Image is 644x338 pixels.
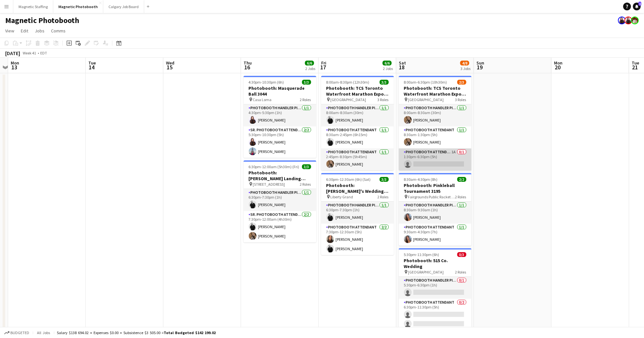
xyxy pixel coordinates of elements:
[461,66,471,71] div: 3 Jobs
[244,160,316,242] app-job-card: 6:30pm-12:00am (5h30m) (Fri)3/3Photobooth: [PERSON_NAME] Landing Event 3210 [STREET_ADDRESS]2 Rol...
[326,80,370,85] span: 8:00am-8:30pm (12h30m)
[380,80,389,85] span: 3/3
[633,3,641,10] a: 1
[10,64,19,71] span: 13
[455,97,466,102] span: 3 Roles
[321,202,394,224] app-card-role: Photobooth Handler Pick-Up/Drop-Off1/16:30pm-7:30pm (1h)[PERSON_NAME]
[164,330,216,335] span: Total Budgeted $142 199.02
[10,331,29,335] span: Budgeted
[399,202,472,224] app-card-role: Photobooth Handler Pick-Up/Drop-Off1/18:30am-9:30am (1h)[PERSON_NAME]
[243,64,252,71] span: 16
[631,64,639,71] span: 21
[399,60,406,66] span: Sat
[321,76,394,170] div: 8:00am-8:30pm (12h30m)3/3Photobooth: TCS Toronto Waterfront Marathon Expo 3641 [GEOGRAPHIC_DATA]3...
[475,64,484,71] span: 19
[321,104,394,126] app-card-role: Photobooth Handler Pick-Up/Drop-Off1/18:00am-8:30am (30m)[PERSON_NAME]
[53,0,103,13] button: Magnetic Photobooth
[5,28,14,34] span: View
[302,164,311,169] span: 3/3
[321,148,394,170] app-card-role: Photobooth Attendant1/12:45pm-8:30pm (5h45m)[PERSON_NAME]
[321,60,326,66] span: Fri
[321,182,394,194] h3: Photobooth: [PERSON_NAME]'s Wedding 3166
[21,51,38,55] span: Week 41
[404,177,438,182] span: 8:30am-4:30pm (8h)
[3,27,17,35] a: View
[11,60,19,66] span: Mon
[5,50,20,56] div: [DATE]
[638,2,641,6] span: 1
[399,76,472,170] app-job-card: 8:00am-6:30pm (10h30m)2/3Photobooth: TCS Toronto Waterfront Marathon Expo 3641 [GEOGRAPHIC_DATA]3...
[249,164,299,169] span: 6:30pm-12:00am (5h30m) (Fri)
[48,27,68,35] a: Comms
[398,64,406,71] span: 18
[380,177,389,182] span: 3/3
[253,97,272,102] span: Casa Loma
[326,177,371,182] span: 6:30pm-12:30am (6h) (Sat)
[408,97,444,102] span: [GEOGRAPHIC_DATA]
[399,224,472,246] app-card-role: Photobooth Attendant1/19:30am-4:30pm (7h)[PERSON_NAME]
[399,277,472,299] app-card-role: Photobooth Handler Pick-Up/Drop-Off0/15:30pm-6:30pm (1h)
[408,194,455,199] span: Fairgrounds Public Racket Club - [GEOGRAPHIC_DATA]
[455,194,466,199] span: 2 Roles
[305,66,315,71] div: 2 Jobs
[457,252,466,257] span: 0/3
[331,97,366,102] span: [GEOGRAPHIC_DATA]
[399,299,472,330] app-card-role: Photobooth Attendant0/26:30pm-11:30pm (5h)
[460,61,469,65] span: 4/8
[399,258,472,269] h3: Photobooth: 515 Co. Wedding
[5,16,79,25] h1: Magnetic Photobooth
[166,60,174,66] span: Wed
[321,126,394,148] app-card-role: Photobooth Attendant1/18:30am-2:45pm (6h15m)[PERSON_NAME]
[253,182,285,187] span: [STREET_ADDRESS]
[399,104,472,126] app-card-role: Photobooth Handler Pick-Up/Drop-Off1/18:00am-8:30am (30m)[PERSON_NAME]
[399,248,472,330] app-job-card: 5:30pm-11:30pm (6h)0/3Photobooth: 515 Co. Wedding [GEOGRAPHIC_DATA]2 RolesPhotobooth Handler Pick...
[455,270,466,274] span: 2 Roles
[625,17,632,24] app-user-avatar: Maria Lopes
[40,51,47,55] div: EDT
[399,173,472,246] div: 8:30am-4:30pm (8h)2/2Photobooth: Pinkleball Tournament 3195 Fairgrounds Public Racket Club - [GEO...
[165,64,174,71] span: 15
[321,224,394,255] app-card-role: Photobooth Attendant2/27:30pm-12:30am (5h)[PERSON_NAME][PERSON_NAME]
[3,329,30,336] button: Budgeted
[244,170,316,181] h3: Photobooth: [PERSON_NAME] Landing Event 3210
[300,97,311,102] span: 2 Roles
[32,27,47,35] a: Jobs
[244,76,316,158] app-job-card: 4:30pm-10:30pm (6h)3/3Photobooth: Masquerade Ball 3044 Casa Loma2 RolesPhotobooth Handler Pick-Up...
[331,194,353,199] span: Liberty Grand
[399,148,472,170] app-card-role: Photobooth Attendant1A0/11:30pm-6:30pm (5h)
[383,66,393,71] div: 2 Jobs
[35,28,44,34] span: Jobs
[408,270,444,274] span: [GEOGRAPHIC_DATA]
[87,64,96,71] span: 14
[249,80,284,85] span: 4:30pm-10:30pm (6h)
[36,330,51,335] span: All jobs
[457,80,466,85] span: 2/3
[554,60,562,66] span: Mon
[383,61,392,65] span: 6/6
[320,64,326,71] span: 17
[300,182,311,187] span: 2 Roles
[244,211,316,242] app-card-role: Sr. Photobooth Attendant2/27:30pm-12:00am (4h30m)[PERSON_NAME][PERSON_NAME]
[244,126,316,158] app-card-role: Sr. Photobooth Attendant2/25:30pm-10:30pm (5h)[PERSON_NAME][PERSON_NAME]
[244,189,316,211] app-card-role: Photobooth Handler Pick-Up/Drop-Off1/16:30pm-7:30pm (1h)[PERSON_NAME]
[321,173,394,255] app-job-card: 6:30pm-12:30am (6h) (Sat)3/3Photobooth: [PERSON_NAME]'s Wedding 3166 Liberty Grand2 RolesPhotoboo...
[378,97,389,102] span: 3 Roles
[13,0,53,13] button: Magnetic Staffing
[618,17,626,24] app-user-avatar: Maria Lopes
[21,28,28,34] span: Edit
[632,60,639,66] span: Tue
[51,28,66,34] span: Comms
[18,27,31,35] a: Edit
[57,330,216,335] div: Salary $138 694.02 + Expenses $0.00 + Subsistence $3 505.00 =
[378,194,389,199] span: 2 Roles
[404,80,447,85] span: 8:00am-6:30pm (10h30m)
[103,0,144,13] button: Calgary Job Board
[404,252,439,257] span: 5:30pm-11:30pm (6h)
[399,85,472,97] h3: Photobooth: TCS Toronto Waterfront Marathon Expo 3641
[399,182,472,194] h3: Photobooth: Pinkleball Tournament 3195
